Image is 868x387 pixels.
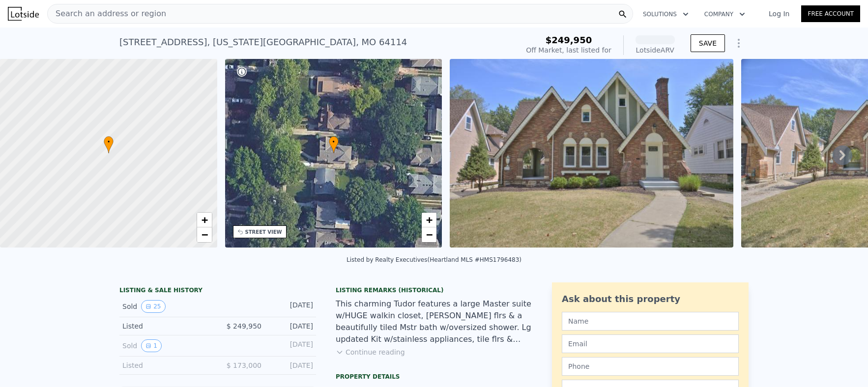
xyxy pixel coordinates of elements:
[562,357,739,376] input: Phone
[104,136,114,153] div: •
[269,300,313,313] div: [DATE]
[329,138,339,146] span: •
[141,339,162,352] button: View historical data
[201,214,207,226] span: +
[336,286,532,294] div: Listing Remarks (Historical)
[104,138,114,146] span: •
[426,228,433,241] span: −
[8,7,39,21] img: Lotside
[450,59,733,248] img: Sale: 64143165 Parcel: 60265398
[562,312,739,331] input: Name
[691,34,725,52] button: SAVE
[329,136,339,153] div: •
[122,300,210,313] div: Sold
[336,347,405,357] button: Continue reading
[227,361,261,369] span: $ 173,000
[636,45,675,55] div: Lotside ARV
[201,228,207,241] span: −
[347,256,521,263] div: Listed by Realty Executives (Heartland MLS #HMS1796483)
[269,360,313,370] div: [DATE]
[197,227,212,242] a: Zoom out
[696,5,753,23] button: Company
[562,292,739,306] div: Ask about this property
[757,9,801,19] a: Log In
[422,227,436,242] a: Zoom out
[119,286,316,296] div: LISTING & SALE HISTORY
[635,5,696,23] button: Solutions
[141,300,165,313] button: View historical data
[122,360,210,370] div: Listed
[801,5,860,22] a: Free Account
[245,228,282,236] div: STREET VIEW
[269,321,313,331] div: [DATE]
[122,321,210,331] div: Listed
[227,322,261,330] span: $ 249,950
[546,35,592,45] span: $249,950
[562,334,739,353] input: Email
[526,45,611,55] div: Off Market, last listed for
[48,8,166,20] span: Search an address or region
[426,214,433,226] span: +
[422,213,436,227] a: Zoom in
[729,33,749,53] button: Show Options
[336,373,532,381] div: Property details
[197,213,212,227] a: Zoom in
[269,339,313,352] div: [DATE]
[119,35,407,49] div: [STREET_ADDRESS] , [US_STATE][GEOGRAPHIC_DATA] , MO 64114
[122,339,210,352] div: Sold
[336,298,532,345] div: This charming Tudor features a large Master suite w/HUGE walkin closet, [PERSON_NAME] flrs & a be...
